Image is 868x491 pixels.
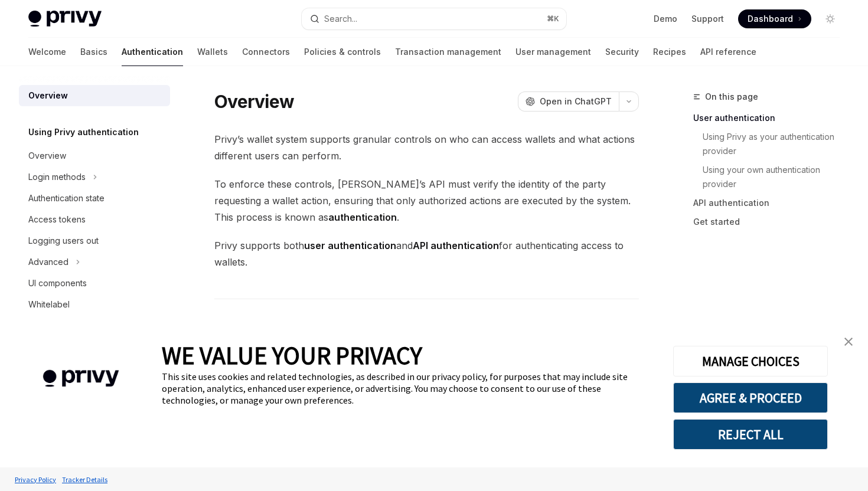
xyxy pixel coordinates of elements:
[242,38,290,66] a: Connectors
[19,145,170,166] a: Overview
[673,346,828,377] button: MANAGE CHOICES
[19,273,170,294] a: UI components
[395,38,501,66] a: Transaction management
[18,353,144,404] img: company logo
[19,209,170,230] a: Access tokens
[654,13,677,25] a: Demo
[547,14,559,24] span: ⌘ K
[705,90,758,104] span: On this page
[515,38,591,66] a: User management
[673,382,828,413] button: AGREE & PROCEED
[703,161,849,194] a: Using your own authentication provider
[122,38,183,66] a: Authentication
[59,469,110,490] a: Tracker Details
[653,38,686,66] a: Recipes
[197,38,228,66] a: Wallets
[304,38,381,66] a: Policies & controls
[214,237,639,270] span: Privy supports both and for authenticating access to wallets.
[162,340,422,371] span: WE VALUE YOUR PRIVACY
[12,469,59,490] a: Privacy Policy
[605,38,639,66] a: Security
[673,419,828,450] button: REJECT ALL
[844,338,853,346] img: close banner
[28,170,86,184] div: Login methods
[837,330,860,353] a: close banner
[700,38,756,66] a: API reference
[748,13,793,25] span: Dashboard
[304,240,396,251] strong: user authentication
[214,91,294,112] h1: Overview
[28,234,99,248] div: Logging users out
[28,149,66,163] div: Overview
[518,91,619,112] button: Open in ChatGPT
[214,131,639,164] span: Privy’s wallet system supports granular controls on who can access wallets and what actions diffe...
[324,12,357,26] div: Search...
[28,38,66,66] a: Welcome
[162,371,655,406] div: This site uses cookies and related technologies, as described in our privacy policy, for purposes...
[28,297,70,312] div: Whitelabel
[738,9,811,28] a: Dashboard
[214,176,639,225] span: To enforce these controls, [PERSON_NAME]’s API must verify the identity of the party requesting a...
[19,230,170,251] a: Logging users out
[28,89,68,103] div: Overview
[19,188,170,209] a: Authentication state
[28,276,87,290] div: UI components
[328,211,397,223] strong: authentication
[540,96,612,107] span: Open in ChatGPT
[693,109,849,127] a: User authentication
[28,11,102,27] img: light logo
[19,85,170,106] a: Overview
[28,125,139,139] h5: Using Privy authentication
[28,212,86,227] div: Access tokens
[703,127,849,161] a: Using Privy as your authentication provider
[821,9,840,28] button: Toggle dark mode
[693,212,849,231] a: Get started
[19,294,170,315] a: Whitelabel
[28,255,68,269] div: Advanced
[691,13,724,25] a: Support
[302,8,566,30] button: Search...⌘K
[413,240,499,251] strong: API authentication
[693,194,849,212] a: API authentication
[80,38,107,66] a: Basics
[28,191,105,205] div: Authentication state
